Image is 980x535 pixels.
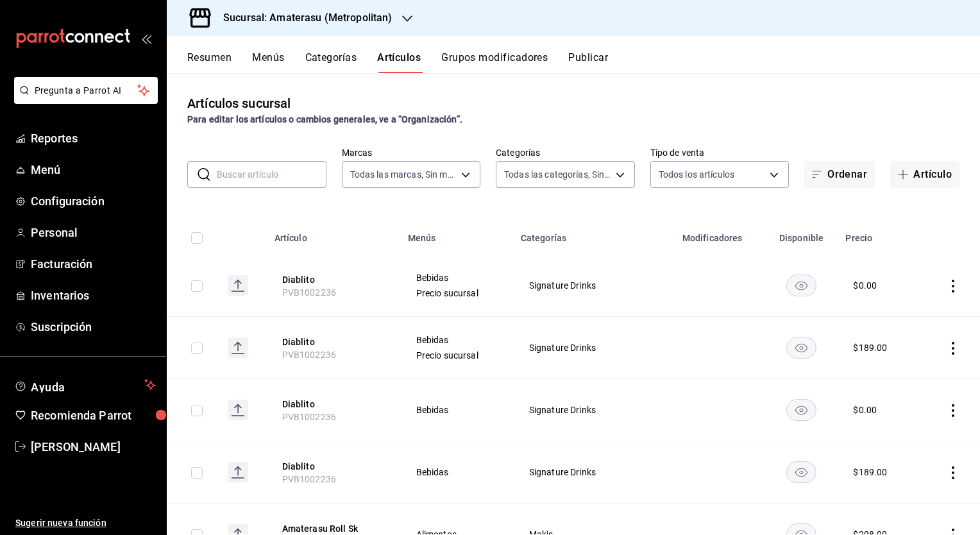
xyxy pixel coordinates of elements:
[217,162,326,187] input: Buscar artículo
[416,273,497,282] span: Bebidas
[838,214,922,255] th: Precio
[31,224,156,241] span: Personal
[187,51,232,73] button: Resumen
[786,337,816,359] button: availability-product
[568,51,608,73] button: Publicar
[513,214,675,255] th: Categorías
[31,161,156,178] span: Menú
[853,466,887,479] div: $ 189.00
[529,405,659,414] span: Signature Drinks
[14,77,158,104] button: Pregunta a Parrot AI
[853,403,877,416] div: $ 0.00
[282,398,385,411] button: edit-product-location
[659,168,735,181] span: Todos los artículos
[853,279,877,292] div: $ 0.00
[31,407,156,424] span: Recomienda Parrot
[504,168,611,181] span: Todas las categorías, Sin categoría
[765,214,838,255] th: Disponible
[416,405,497,414] span: Bebidas
[786,399,816,421] button: availability-product
[377,51,421,73] button: Artículos
[282,287,337,298] span: PVB1002236
[35,84,138,98] span: Pregunta a Parrot AI
[400,214,513,255] th: Menús
[853,341,887,354] div: $ 189.00
[529,468,659,477] span: Signature Drinks
[305,51,357,73] button: Categorías
[9,93,158,106] a: Pregunta a Parrot AI
[804,161,875,188] button: Ordenar
[187,51,980,73] div: navigation tabs
[529,343,659,352] span: Signature Drinks
[786,461,816,483] button: availability-product
[31,377,139,393] span: Ayuda
[675,214,765,255] th: Modificadores
[141,33,151,44] button: open_drawer_menu
[31,318,156,335] span: Suscripción
[342,148,481,157] label: Marcas
[31,438,156,455] span: [PERSON_NAME]
[947,280,959,293] button: actions
[252,51,284,73] button: Menús
[213,10,392,26] h3: Sucursal: Amaterasu (Metropolitan)
[267,214,400,255] th: Artículo
[31,255,156,273] span: Facturación
[282,335,385,348] button: edit-product-location
[947,342,959,355] button: actions
[15,516,156,530] span: Sugerir nueva función
[282,474,337,484] span: PVB1002236
[187,114,462,124] strong: Para editar los artículos o cambios generales, ve a “Organización”.
[786,275,816,296] button: availability-product
[416,351,497,360] span: Precio sucursal
[890,161,959,188] button: Artículo
[282,273,385,286] button: edit-product-location
[416,289,497,298] span: Precio sucursal
[31,130,156,147] span: Reportes
[947,466,959,479] button: actions
[529,281,659,290] span: Signature Drinks
[282,412,337,422] span: PVB1002236
[416,468,497,477] span: Bebidas
[282,460,385,473] button: edit-product-location
[350,168,457,181] span: Todas las marcas, Sin marca
[650,148,790,157] label: Tipo de venta
[187,94,291,113] div: Artículos sucursal
[947,404,959,417] button: actions
[441,51,548,73] button: Grupos modificadores
[416,335,497,344] span: Bebidas
[496,148,635,157] label: Categorías
[31,287,156,304] span: Inventarios
[282,350,337,360] span: PVB1002236
[282,522,385,535] button: edit-product-location
[31,192,156,210] span: Configuración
